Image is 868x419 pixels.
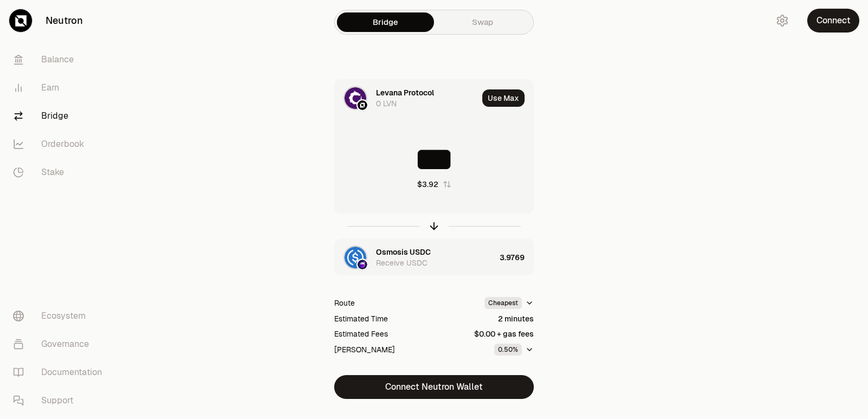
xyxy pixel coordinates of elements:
[335,239,533,276] button: USDC LogoOsmosis LogoOsmosis USDCReceive USDC3.9769
[337,12,434,32] a: Bridge
[344,87,366,109] img: LVN Logo
[4,46,117,74] a: Balance
[376,257,427,268] div: Receive USDC
[434,12,531,32] a: Swap
[500,239,533,276] div: 3.9769
[498,313,534,324] div: 2 minutes
[4,130,117,158] a: Orderbook
[474,328,534,339] div: $0.00 + gas fees
[484,297,534,309] button: Cheapest
[4,158,117,186] a: Stake
[482,89,525,107] button: Use Max
[4,302,117,330] a: Ecosystem
[4,74,117,102] a: Earn
[484,297,522,309] div: Cheapest
[4,386,117,415] a: Support
[334,375,534,399] button: Connect Neutron Wallet
[417,179,438,190] div: $3.92
[494,344,534,356] button: 0.50%
[358,100,367,110] img: Neutron Logo
[335,80,478,117] div: LVN LogoNeutron LogoLevana Protocol0 LVN
[376,247,431,257] div: Osmosis USDC
[376,87,434,98] div: Levana Protocol
[4,330,117,358] a: Governance
[494,344,522,356] div: 0.50%
[335,239,495,276] div: USDC LogoOsmosis LogoOsmosis USDCReceive USDC
[334,313,388,324] div: Estimated Time
[4,358,117,386] a: Documentation
[807,9,859,33] button: Connect
[334,328,388,339] div: Estimated Fees
[376,98,397,109] div: 0 LVN
[358,260,367,269] img: Osmosis Logo
[334,298,355,308] div: Route
[417,179,451,190] button: $3.92
[4,102,117,130] a: Bridge
[344,247,366,268] img: USDC Logo
[334,344,395,355] div: [PERSON_NAME]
